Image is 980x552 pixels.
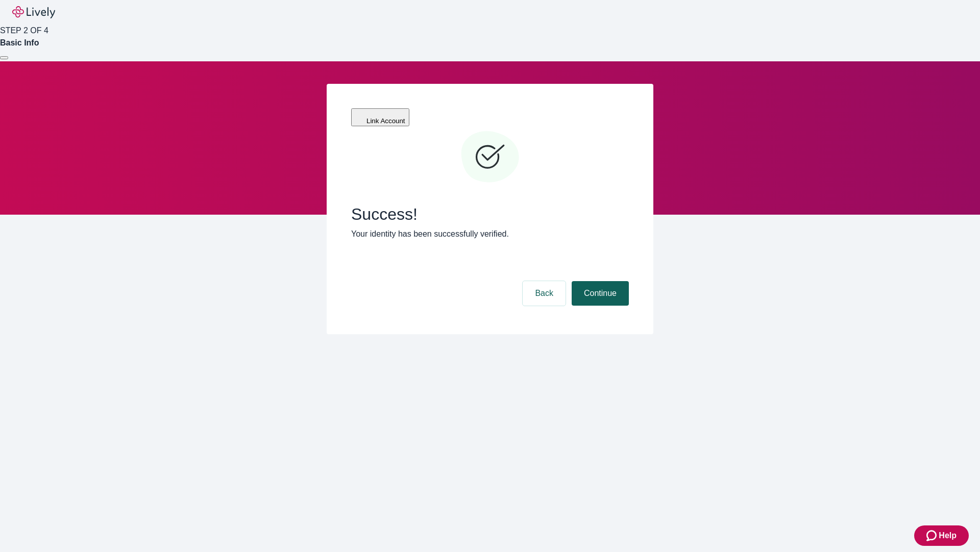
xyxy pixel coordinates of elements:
button: Back [523,281,566,306]
span: Success! [351,204,629,224]
svg: Zendesk support icon [926,530,939,542]
button: Continue [572,281,629,306]
span: Help [939,530,957,542]
img: Lively [12,6,55,18]
button: Zendesk support iconHelp [914,525,969,546]
svg: Checkmark icon [459,127,521,188]
p: Your identity has been successfully verified. [351,228,629,240]
button: Link Account [351,108,409,126]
